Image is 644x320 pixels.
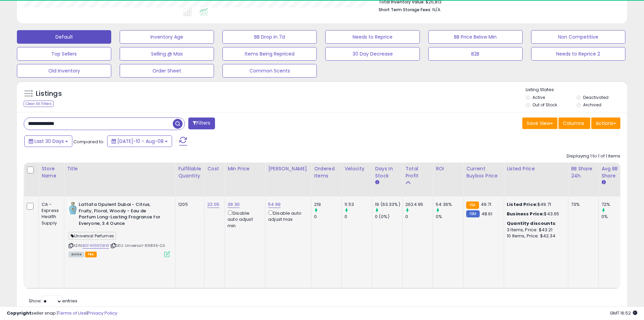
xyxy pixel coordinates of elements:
span: Last 30 Days [34,138,64,145]
button: Common Scents [222,64,317,78]
div: [PERSON_NAME] [268,165,308,172]
small: FBM [466,210,479,217]
a: 39.30 [228,201,240,208]
a: Privacy Policy [88,310,117,316]
div: Displaying 1 to 1 of 1 items [567,153,620,159]
div: 0% [601,214,629,220]
label: Active [532,94,545,100]
label: Deactivated [583,94,609,100]
small: Days In Stock. [375,179,379,186]
b: Listed Price: [507,201,538,208]
div: 219 [314,201,341,208]
div: 0% [436,214,463,220]
button: Columns [558,118,590,129]
button: B2B [428,47,523,61]
a: Terms of Use [58,310,87,316]
strong: Copyright [7,310,31,316]
div: 54.36% [436,201,463,208]
span: 48.61 [481,211,493,217]
div: Total Profit [405,165,430,179]
span: Universal Perfumes [69,232,116,240]
p: Listing States: [526,87,627,93]
button: Non Competitive [531,30,625,44]
span: | SKU: Universal-69835-CA [110,243,165,248]
button: Order Sheet [120,64,214,78]
div: 73% [571,201,593,208]
button: Needs to Reprice 2 [531,47,625,61]
div: 72% [601,201,629,208]
button: Old Inventory [17,64,111,78]
div: seller snap | | [7,310,117,317]
div: Clear All Filters [24,101,54,107]
div: Avg BB Share [601,165,626,179]
div: Current Buybox Price [466,165,501,179]
div: Fulfillable Quantity [178,165,201,179]
span: N/A [432,6,440,13]
div: $49.71 [507,201,563,208]
button: Inventory Age [120,30,214,44]
div: 0 (0%) [375,214,402,220]
a: 54.99 [268,201,281,208]
label: Out of Stock [532,102,557,108]
button: Actions [591,118,620,129]
div: Disable auto adjust min [228,209,260,229]
a: 22.05 [207,201,219,208]
div: 0 [344,214,372,220]
div: Cost [207,165,222,172]
div: Title [67,165,172,172]
span: Columns [563,120,584,127]
button: Selling @ Max [120,47,214,61]
div: 1205 [178,201,199,208]
button: Last 30 Days [24,135,72,147]
button: BB Price Below Min [428,30,523,44]
div: Min Price [228,165,262,172]
b: Lattafa Opulent Dubai - Citrus, Fruity, Floral, Woody - Eau de Parfum Long-Lasting Fragrance for ... [79,201,161,228]
span: Show: entries [29,298,77,304]
small: FBA [466,201,479,209]
div: ASIN: [69,201,170,256]
span: All listings currently available for purchase on Amazon [69,252,84,257]
button: Filters [188,118,215,129]
button: [DATE]-10 - Aug-08 [107,135,172,147]
div: 11.53 [344,201,372,208]
div: Disable auto adjust max [268,209,306,222]
button: Top Sellers [17,47,111,61]
span: 2025-09-8 16:52 GMT [610,310,637,316]
div: 3 Items, Price: $43.21 [507,227,563,233]
a: B0F443WD8W [82,243,109,249]
img: 414O+ABv5TL._SL40_.jpg [69,201,77,215]
b: Business Price: [507,211,544,217]
button: Default [17,30,111,44]
button: Items Being Repriced [222,47,317,61]
div: Velocity [344,165,369,172]
button: 30 Day Decrease [325,47,420,61]
span: 49.71 [481,201,492,208]
h5: Listings [36,89,62,99]
span: [DATE]-10 - Aug-08 [117,138,164,145]
b: Quantity discounts [507,220,555,227]
button: BB Drop in 7d [222,30,317,44]
div: Listed Price [507,165,565,172]
div: 10 Items, Price: $42.34 [507,233,563,239]
div: 0 [314,214,341,220]
div: 2624.95 [405,201,433,208]
div: Ordered Items [314,165,339,179]
small: Avg BB Share. [601,179,605,186]
div: $43.65 [507,211,563,217]
div: 19 (63.33%) [375,201,402,208]
span: FBA [85,252,97,257]
div: : [507,220,563,227]
label: Archived [583,102,601,108]
div: CA - Express Health Supply [42,201,59,226]
div: Days In Stock [375,165,400,179]
b: Short Term Storage Fees: [379,7,431,13]
div: 0 [405,214,433,220]
div: BB Share 24h. [571,165,596,179]
span: Compared to: [73,138,104,145]
button: Save View [522,118,557,129]
div: ROI [436,165,460,172]
div: Store Name [42,165,61,179]
button: Needs to Reprice [325,30,420,44]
